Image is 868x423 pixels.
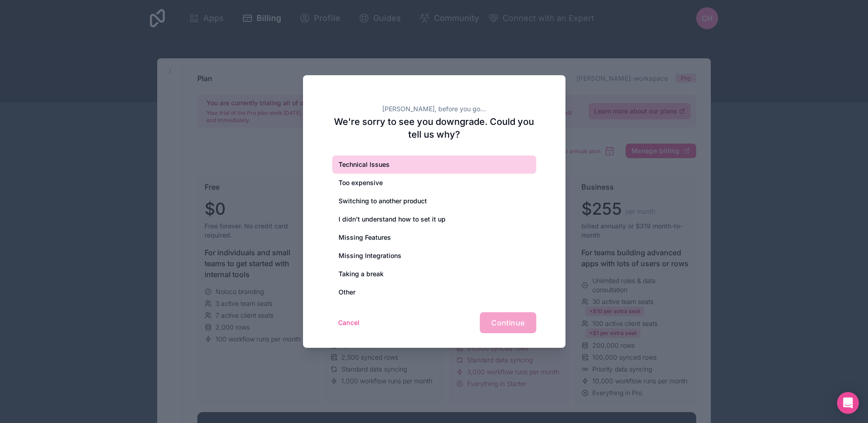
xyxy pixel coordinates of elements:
div: Open Intercom Messenger [837,392,859,414]
div: I didn’t understand how to set it up [332,210,536,228]
div: Other [332,283,536,301]
div: Taking a break [332,265,536,283]
div: Missing Features [332,228,536,247]
h2: We're sorry to see you downgrade. Could you tell us why? [332,115,536,141]
div: Switching to another product [332,192,536,210]
div: Too expensive [332,174,536,192]
button: Cancel [332,315,366,330]
h2: [PERSON_NAME], before you go... [332,104,536,113]
div: Missing Integrations [332,247,536,265]
div: Technical Issues [332,155,536,174]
